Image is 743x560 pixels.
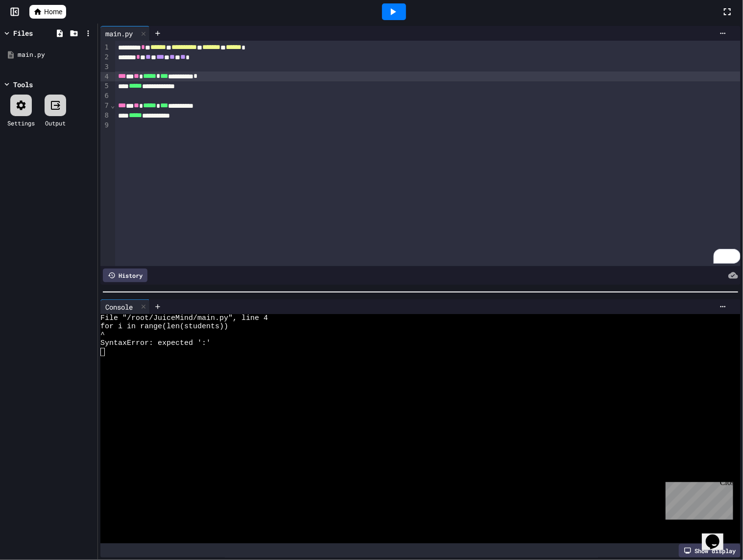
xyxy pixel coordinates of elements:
[4,4,68,62] div: Chat with us now!Close
[100,339,211,347] span: SyntaxError: expected ':'
[100,62,110,72] div: 3
[100,43,110,52] div: 1
[100,121,110,130] div: 9
[100,72,110,82] div: 4
[100,91,110,101] div: 6
[679,544,741,558] div: Show display
[662,478,733,520] iframe: chat widget
[702,521,733,550] iframe: chat widget
[100,302,138,312] div: Console
[29,5,66,19] a: Home
[115,41,741,266] div: To enrich screen reader interactions, please activate Accessibility in Grammarly extension settings
[100,111,110,121] div: 8
[100,81,110,91] div: 5
[110,101,115,109] span: Fold line
[100,101,110,111] div: 7
[18,50,94,60] div: main.py
[100,26,150,41] div: main.py
[13,79,33,90] div: Tools
[103,268,147,282] div: History
[45,119,66,127] div: Output
[7,119,35,127] div: Settings
[100,331,105,339] span: ^
[44,7,62,17] span: Home
[100,314,268,322] span: File "/root/JuiceMind/main.py", line 4
[100,322,228,331] span: for i in range(len(students))
[100,52,110,62] div: 2
[13,28,33,38] div: Files
[100,28,138,39] div: main.py
[100,299,150,314] div: Console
